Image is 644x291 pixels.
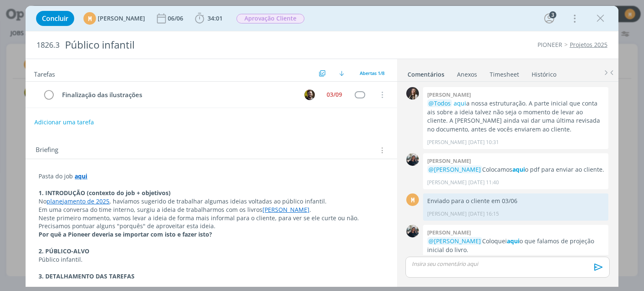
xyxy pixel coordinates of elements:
a: aqui [75,172,87,180]
b: [PERSON_NAME] [427,157,471,165]
a: Comentários [407,67,445,79]
img: arrow-down.svg [339,71,344,76]
span: @Todos [428,99,451,107]
img: L [406,87,419,100]
div: 03/09 [327,92,342,98]
p: Público infantil. [39,255,384,264]
span: Abertas 1/8 [360,70,384,76]
p: Neste primeiro momento, vamos levar a ideia de forma mais informal para o cliente, para ver se el... [39,214,384,222]
p: [PERSON_NAME] [427,139,467,146]
button: Adicionar uma tarefa [34,115,94,130]
img: M [406,225,419,237]
div: Finalização das ilustrações [58,90,296,100]
span: 34:01 [208,14,223,22]
div: M [83,12,96,25]
span: Concluir [42,15,68,22]
div: M [406,193,419,206]
div: dialog [26,6,618,287]
p: Pasta do job [39,172,384,180]
strong: 2. PÚBLICO-ALVO [39,247,89,255]
span: [DATE] 11:40 [468,179,499,186]
a: Histórico [531,67,557,79]
a: aqui [507,237,519,245]
a: aqui [512,165,525,173]
span: @[PERSON_NAME] [428,237,481,245]
span: @[PERSON_NAME] [428,165,481,173]
a: PIONEER [538,41,562,49]
p: Coloquei o que falamos de projeção inicial do livro. [427,237,604,254]
p: a nossa estruturação. A parte inicial que conta ais sobre a ideia talvez não seja o momento de le... [427,99,604,134]
span: Briefing [36,145,58,156]
img: M [406,153,419,166]
a: Projetos 2025 [570,41,608,49]
button: M[PERSON_NAME] [83,12,145,25]
span: Tarefas [34,68,55,78]
button: C [304,88,316,101]
div: Anexos [457,70,477,79]
p: No , havíamos sugerido de trabalhar algumas ideias voltadas ao público infantil. [39,197,384,206]
strong: 1. INTRODUÇÃO (contexto do job + objetivos) [39,189,171,197]
p: Enviado para o cliente em 03/06 [427,197,604,205]
p: Precisamos pontuar alguns "porquês" de aproveitar esta ideia. [39,222,384,230]
div: 06/06 [168,15,185,21]
p: [PERSON_NAME] [427,179,467,186]
b: [PERSON_NAME] [427,91,471,98]
span: [DATE] 16:15 [468,210,499,218]
a: planejamento de 2025 [47,197,109,205]
span: 1826.3 [36,41,60,50]
button: Concluir [36,11,74,26]
p: DIGITAL E PLANEJAMENTO [39,281,384,289]
div: Público infantil [61,35,366,55]
p: Colocamos o pdf para enviar ao cliente. [427,165,604,174]
a: [PERSON_NAME] [262,206,309,214]
button: 3 [543,12,556,25]
a: aqui [454,99,466,107]
button: 34:01 [193,12,225,25]
button: Aprovação Cliente [236,13,305,24]
div: 3 [549,11,556,18]
strong: 3. DETALHAMENTO DAS TAREFAS [39,272,135,280]
p: Em uma conversa do time interno, surgiu a ideia de trabalharmos com os livros . [39,206,384,214]
span: [PERSON_NAME] [98,15,145,21]
span: Aprovação Cliente [236,14,304,23]
span: [DATE] 10:31 [468,139,499,146]
b: [PERSON_NAME] [427,229,471,236]
strong: Por quê a Pioneer deveria se importar com isto e fazer isto? [39,230,212,238]
p: [PERSON_NAME] [427,210,467,218]
img: C [304,90,315,100]
a: Timesheet [489,67,519,79]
